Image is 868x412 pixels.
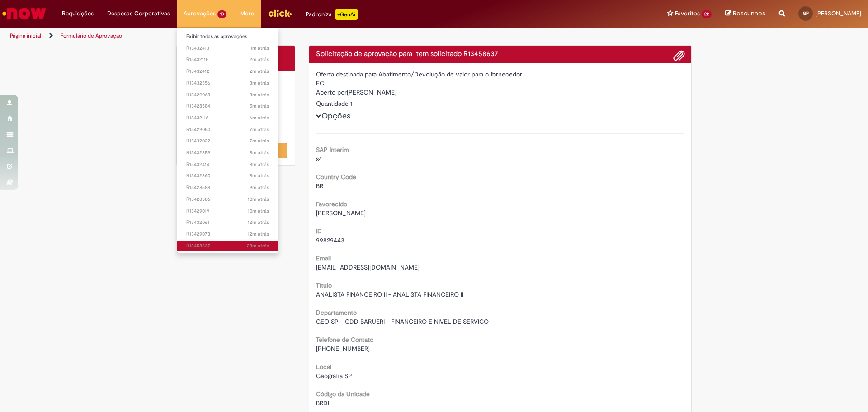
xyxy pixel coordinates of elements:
[250,56,269,63] span: 2m atrás
[316,70,685,79] div: Oferta destinada para Abatimento/Devolução de valor para o fornecedor.
[186,56,269,63] span: R13432115
[250,172,269,179] span: 8m atrás
[177,136,278,146] a: Aberto R13432022 :
[316,336,373,344] b: Telefone de Contato
[316,88,347,97] label: Aberto por
[316,254,331,262] b: Email
[316,290,463,298] span: ANALISTA FINANCEIRO II - ANALISTA FINANCEIRO II
[186,196,269,203] span: R13428586
[250,68,269,75] time: 28/08/2025 17:06:51
[250,91,269,98] time: 28/08/2025 17:06:01
[240,9,254,18] span: More
[248,196,269,203] span: 10m atrás
[186,68,269,75] span: R13432412
[250,103,269,109] time: 28/08/2025 17:04:07
[316,227,322,235] b: ID
[316,363,331,371] b: Local
[177,32,278,42] a: Exibir todas as aprovações
[316,281,332,289] b: Título
[250,161,269,168] span: 8m atrás
[702,10,712,18] span: 22
[816,9,861,17] span: [PERSON_NAME]
[316,173,356,181] b: Country Code
[316,50,685,58] h4: Solicitação de aprovação para Item solicitado R13458637
[177,183,278,193] a: Aberto R13428588 :
[186,184,269,191] span: R13428588
[250,137,269,144] span: 7m atrás
[248,231,269,237] span: 12m atrás
[186,45,269,52] span: R13432413
[186,137,269,145] span: R13432022
[250,103,269,109] span: 5m atrás
[316,390,370,398] b: Código da Unidade
[316,372,352,380] span: Geografia SP
[675,9,700,18] span: Favoritos
[177,66,278,76] a: Aberto R13432412 :
[177,160,278,170] a: Aberto R13432414 :
[61,32,122,39] a: Formulário de Aprovação
[250,184,269,191] time: 28/08/2025 17:00:11
[186,114,269,122] span: R13432116
[250,161,269,168] time: 28/08/2025 17:00:59
[10,32,41,39] a: Página inicial
[177,218,278,227] a: Aberto R13432061 :
[217,10,226,18] span: 18
[177,90,278,100] a: Aberto R13429063 :
[316,399,329,407] span: BRDI
[62,9,94,18] span: Requisições
[316,263,420,271] span: [EMAIL_ADDRESS][DOMAIN_NAME]
[316,99,685,108] div: Quantidade 1
[250,172,269,179] time: 28/08/2025 17:00:40
[316,155,322,163] span: s4
[248,208,269,214] time: 28/08/2025 16:58:52
[186,91,269,99] span: R13429063
[250,45,269,52] time: 28/08/2025 17:08:06
[250,68,269,75] span: 2m atrás
[177,113,278,123] a: Aberto R13432116 :
[316,308,357,317] b: Departamento
[250,91,269,98] span: 3m atrás
[316,209,366,217] span: [PERSON_NAME]
[250,149,269,156] time: 28/08/2025 17:01:18
[268,6,292,20] img: click_logo_yellow_360x200.png
[184,9,216,18] span: Aprovações
[186,219,269,226] span: R13432061
[186,208,269,215] span: R13429019
[316,317,489,326] span: GEO SP - CDD BARUERI - FINANCEIRO E NIVEL DE SERVICO
[177,125,278,135] a: Aberto R13429050 :
[725,9,765,18] a: Rascunhos
[250,184,269,191] span: 9m atrás
[177,27,278,253] ul: Aprovações
[250,56,269,63] time: 28/08/2025 17:07:09
[248,208,269,214] span: 10m atrás
[250,126,269,133] time: 28/08/2025 17:02:33
[177,78,278,88] a: Aberto R13432356 :
[250,149,269,156] span: 8m atrás
[186,149,269,156] span: R13432359
[316,200,347,208] b: Favorecido
[186,103,269,110] span: R13428584
[250,126,269,133] span: 7m atrás
[186,126,269,133] span: R13429050
[250,114,269,121] span: 6m atrás
[107,9,170,18] span: Despesas Corporativas
[316,236,344,244] span: 99829443
[7,28,572,44] ul: Trilhas de página
[316,146,349,154] b: SAP Interim
[186,80,269,87] span: R13432356
[250,114,269,121] time: 28/08/2025 17:03:30
[177,148,278,158] a: Aberto R13432359 :
[316,345,370,353] span: [PHONE_NUMBER]
[316,182,323,190] span: BR
[177,206,278,216] a: Aberto R13429019 :
[177,43,278,53] a: Aberto R13432413 :
[250,80,269,86] span: 3m atrás
[250,80,269,86] time: 28/08/2025 17:06:16
[248,219,269,226] span: 12m atrás
[177,55,278,65] a: Aberto R13432115 :
[186,231,269,238] span: R13429073
[250,137,269,144] time: 28/08/2025 17:01:54
[177,229,278,239] a: Aberto R13429073 :
[247,242,269,249] time: 28/08/2025 16:45:45
[186,172,269,180] span: R13432360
